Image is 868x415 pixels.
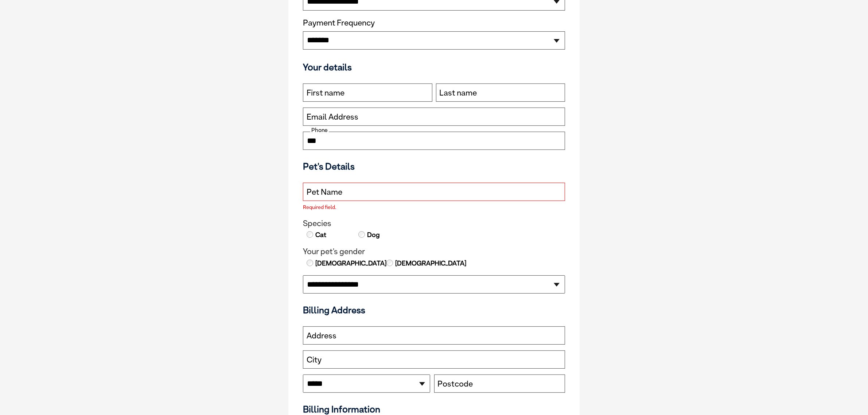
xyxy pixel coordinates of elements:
[303,404,565,415] h3: Billing Information
[300,161,568,172] h3: Pet's Details
[303,219,565,228] legend: Species
[303,247,565,256] legend: Your pet's gender
[310,127,329,133] label: Phone
[307,88,345,98] label: First name
[366,230,380,240] label: Dog
[315,230,326,240] label: Cat
[438,379,473,389] label: Postcode
[307,355,322,365] label: City
[307,112,358,122] label: Email Address
[303,62,565,73] h3: Your details
[315,259,386,268] label: [DEMOGRAPHIC_DATA]
[303,305,565,315] h3: Billing Address
[307,331,336,341] label: Address
[394,259,466,268] label: [DEMOGRAPHIC_DATA]
[303,18,375,28] label: Payment Frequency
[303,205,565,210] label: Required field.
[440,88,477,98] label: Last name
